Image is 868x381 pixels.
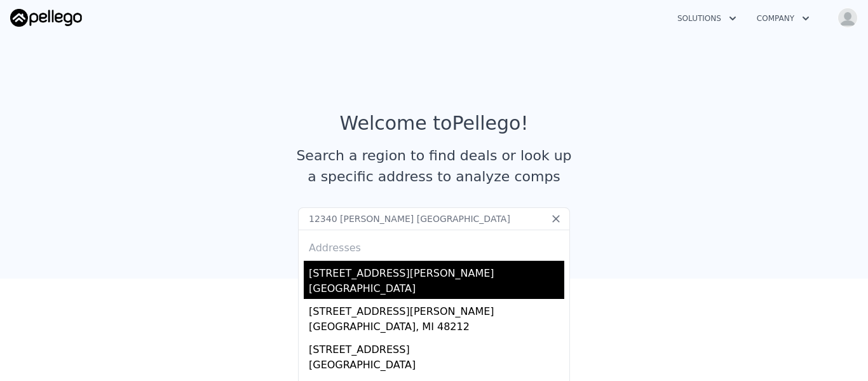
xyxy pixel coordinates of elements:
input: Search an address or region... [298,207,570,230]
div: [GEOGRAPHIC_DATA] [309,281,564,299]
div: [STREET_ADDRESS] [309,337,564,357]
img: Pellego [10,9,82,27]
div: Addresses [304,230,564,261]
img: avatar [837,8,858,28]
div: Save properties to see them here [109,352,759,373]
button: Solutions [667,7,747,30]
div: [GEOGRAPHIC_DATA] [309,357,564,375]
div: Search a region to find deals or look up a specific address to analyze comps [292,145,576,187]
div: Saved Properties [109,319,759,342]
div: [GEOGRAPHIC_DATA], MI 48212 [309,319,564,337]
button: Company [747,7,820,30]
div: Welcome to Pellego ! [340,112,529,135]
div: [STREET_ADDRESS][PERSON_NAME] [309,299,564,319]
div: [STREET_ADDRESS][PERSON_NAME] [309,261,564,281]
